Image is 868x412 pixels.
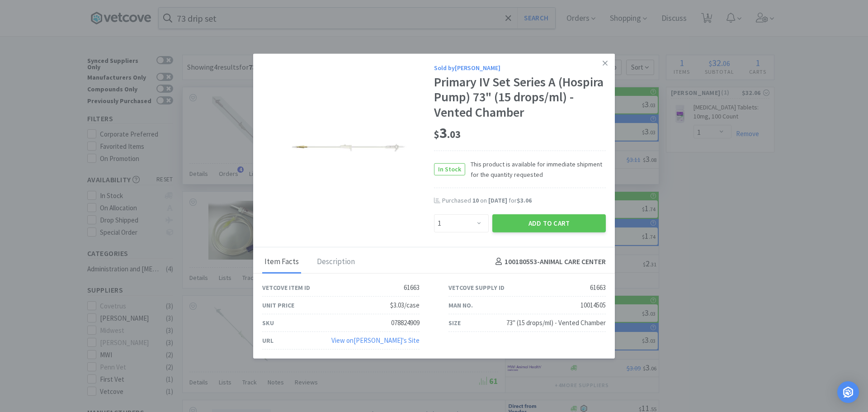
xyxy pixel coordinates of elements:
[390,300,420,311] div: $3.03/case
[506,317,606,328] div: 73" (15 drops/ml) - Vented Chamber
[262,335,274,345] div: URL
[472,196,479,204] span: 10
[492,256,606,268] h4: 100180553 - ANIMAL CARE CENTER
[447,128,461,141] span: . 03
[434,75,606,120] div: Primary IV Set Series A (Hospira Pump) 73" (15 drops/ml) - Vented Chamber
[492,214,606,232] button: Add to Cart
[448,282,505,292] div: Vetcove Supply ID
[434,164,465,175] span: In Stock
[837,381,859,403] div: Open Intercom Messenger
[448,300,473,310] div: Man No.
[262,251,301,273] div: Item Facts
[448,317,461,327] div: Size
[465,159,606,180] span: This product is available for immediate shipment for the quantity requested
[434,124,461,142] span: 3
[289,89,407,206] img: 70d42ab282534a47a2e05c7eb205247a_61663.jpeg
[590,282,606,293] div: 61663
[331,336,420,345] a: View on[PERSON_NAME]'s Site
[434,128,439,141] span: $
[442,196,606,205] div: Purchased on for
[315,251,357,273] div: Description
[434,62,606,72] div: Sold by [PERSON_NAME]
[517,196,532,204] span: $3.06
[391,317,420,328] div: 078824909
[262,282,310,292] div: Vetcove Item ID
[580,300,606,311] div: 10014505
[262,317,274,327] div: SKU
[488,196,507,204] span: [DATE]
[404,282,420,293] div: 61663
[262,300,294,310] div: Unit Price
